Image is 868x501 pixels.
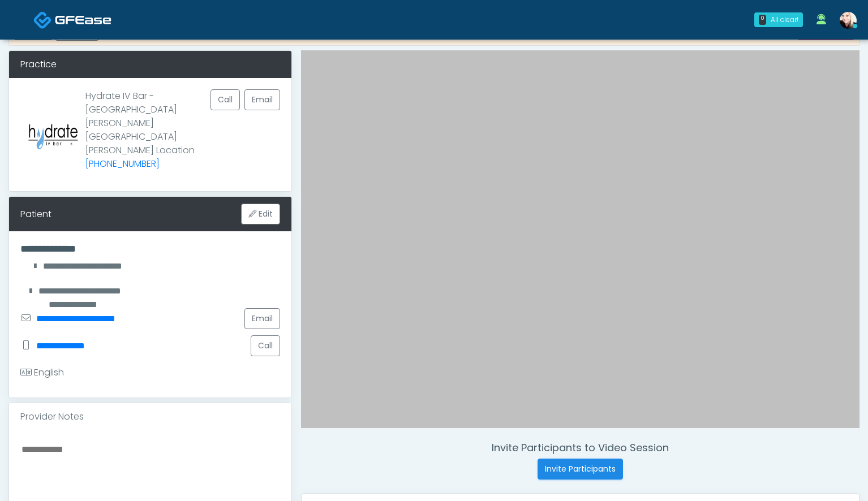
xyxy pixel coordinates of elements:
[241,204,280,224] button: Edit
[55,14,111,25] img: Docovia
[210,89,240,110] button: Call
[244,89,280,110] a: Email
[251,335,280,356] button: Call
[840,12,857,29] img: Cynthia Petersen
[20,366,64,379] div: English
[538,459,623,480] button: Invite Participants
[33,1,111,38] a: Docovia
[301,442,860,454] h4: Invite Participants to Video Session
[85,89,211,171] p: Hydrate IV Bar - [GEOGRAPHIC_DATA][PERSON_NAME] [GEOGRAPHIC_DATA][PERSON_NAME] Location
[9,5,43,38] button: Open LiveChat chat widget
[9,51,291,78] div: Practice
[244,308,280,329] a: Email
[9,403,291,430] div: Provider Notes
[771,15,798,25] div: All clear!
[85,157,160,170] a: [PHONE_NUMBER]
[20,208,51,221] div: Patient
[20,89,85,180] img: Provider image
[33,11,52,29] img: Docovia
[759,15,766,25] div: 0
[747,8,810,32] a: 0 All clear!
